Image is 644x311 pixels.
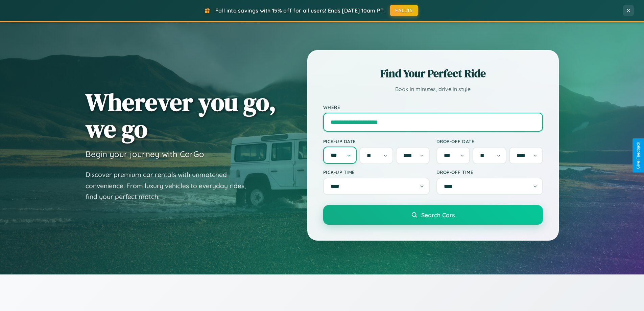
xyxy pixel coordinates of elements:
[436,138,543,144] label: Drop-off Date
[323,205,543,225] button: Search Cars
[636,142,641,169] div: Give Feedback
[86,149,204,159] h3: Begin your journey with CarGo
[86,169,255,202] p: Discover premium car rentals with unmatched convenience. From luxury vehicles to everyday rides, ...
[323,138,430,144] label: Pick-up Date
[390,5,418,16] button: FALL15
[436,169,543,175] label: Drop-off Time
[323,66,543,81] h2: Find Your Perfect Ride
[323,104,543,110] label: Where
[323,169,430,175] label: Pick-up Time
[215,7,385,14] span: Fall into savings with 15% off for all users! Ends [DATE] 10am PT.
[86,89,276,142] h1: Wherever you go, we go
[323,84,543,94] p: Book in minutes, drive in style
[421,211,455,219] span: Search Cars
